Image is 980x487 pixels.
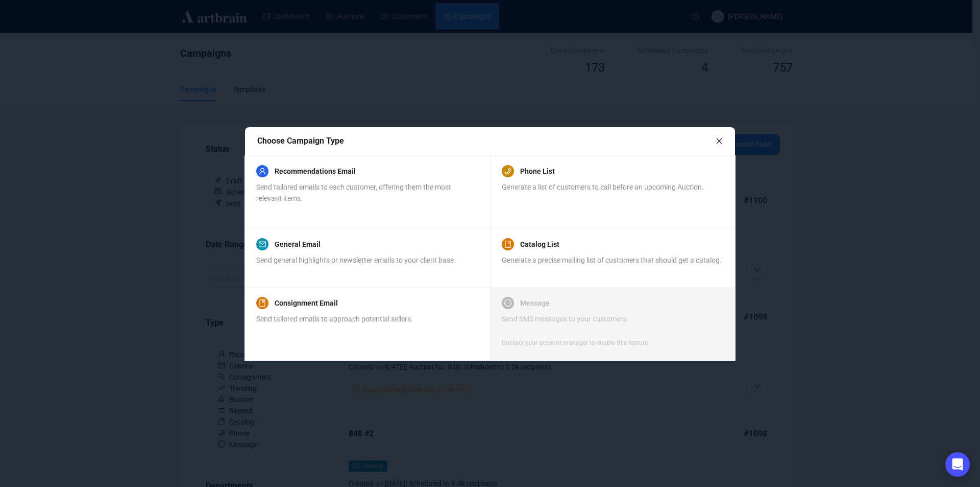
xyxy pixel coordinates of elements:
[504,299,511,307] span: message
[945,452,970,477] div: Open Intercom Messenger
[275,297,338,309] a: Consignment Email
[257,134,716,147] div: Choose Campaign Type
[504,168,511,175] span: phone
[502,338,648,348] div: Contact your account manager to enable this feature
[256,256,456,264] span: Send general highlights or newsletter emails to your client base.
[520,238,559,250] a: Catalog List
[259,299,266,307] span: book
[502,256,722,264] span: Generate a precise mailing list of customers that should get a catalog.
[502,183,704,191] span: Generate a list of customers to call before an upcoming Auction.
[504,241,511,248] span: book
[716,137,723,145] span: close
[502,315,628,323] span: Send SMS messages to your customers.
[520,297,550,309] a: Message
[520,165,555,177] a: Phone List
[275,165,356,177] a: Recommendations Email
[256,183,451,202] span: Send tailored emails to each customer, offering them the most relevant items.
[259,241,266,248] span: mail
[275,238,321,250] a: General Email
[256,315,413,323] span: Send tailored emails to approach potential sellers.
[259,168,266,175] span: user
